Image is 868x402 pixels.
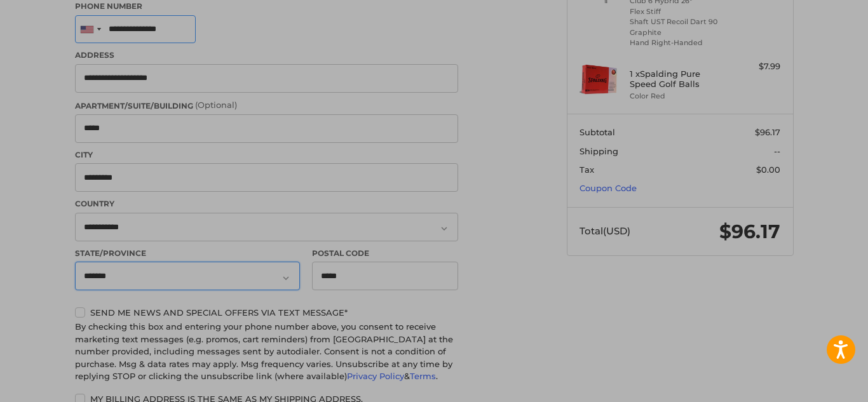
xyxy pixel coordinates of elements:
span: Shipping [580,146,618,156]
li: Color Red [630,91,727,102]
span: $96.17 [719,220,780,243]
div: $7.99 [730,60,780,73]
a: Privacy Policy [347,371,404,381]
h4: 1 x Spalding Pure Speed Golf Balls [630,69,727,90]
span: -- [774,146,780,156]
label: State/Province [75,248,300,259]
li: Shaft UST Recoil Dart 90 Graphite [630,17,727,37]
a: Terms [410,371,436,381]
label: Apartment/Suite/Building [75,99,458,112]
li: Hand Right-Handed [630,37,727,48]
label: Postal Code [312,248,458,259]
span: Total (USD) [580,225,630,237]
small: (Optional) [195,100,237,110]
span: Tax [580,164,594,175]
li: Flex Stiff [630,6,727,17]
label: Address [75,50,458,61]
div: By checking this box and entering your phone number above, you consent to receive marketing text ... [75,321,458,383]
label: Phone Number [75,1,458,12]
span: Subtotal [580,127,615,137]
label: Send me news and special offers via text message* [75,307,458,318]
div: United States: +1 [76,16,105,43]
a: Coupon Code [580,183,637,193]
label: Country [75,198,458,210]
label: City [75,149,458,161]
span: $0.00 [756,164,780,175]
span: $96.17 [755,127,780,137]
